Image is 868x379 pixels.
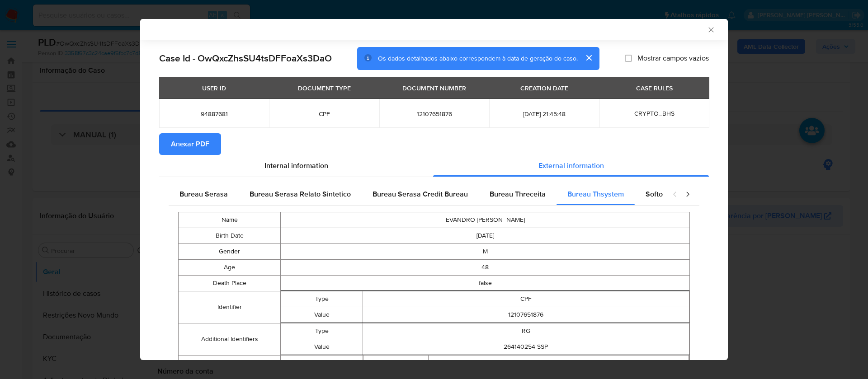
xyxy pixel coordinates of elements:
span: 94887681 [170,110,258,118]
td: false [281,276,690,291]
div: CASE RULES [631,80,678,96]
span: Bureau Serasa Relato Sintetico [250,189,351,199]
td: 48 [281,260,690,276]
div: DOCUMENT NUMBER [397,80,472,96]
td: Value [281,307,363,323]
div: Detailed info [159,155,709,177]
td: M [281,244,690,260]
span: Bureau Thsystem [567,189,624,199]
td: CPF [363,291,689,307]
span: CRYPTO_BHS [634,109,675,118]
td: Age [179,260,281,276]
input: Mostrar campos vazios [625,55,632,62]
h2: Case Id - OwQxcZhsSU4tsDFFoaXs3DaO [159,52,332,64]
span: Internal information [264,160,328,171]
span: 12107651876 [390,110,478,118]
span: Anexar PDF [171,134,209,154]
div: DOCUMENT TYPE [292,80,356,96]
button: cerrar [578,47,599,69]
td: Type [281,323,363,339]
td: Gender [179,244,281,260]
button: Fechar a janela [707,25,715,33]
span: External information [538,160,604,171]
span: Bureau Threceita [490,189,546,199]
td: 264140254 SSP [363,339,689,355]
td: [DATE] [281,228,690,244]
td: Additional Identifiers [179,323,281,356]
span: CPF [280,110,368,118]
td: R [428,356,689,371]
td: Value [281,339,363,355]
td: Type [363,356,428,371]
button: Anexar PDF [159,133,221,155]
div: USER ID [197,80,231,96]
td: Birth Date [179,228,281,244]
td: 12107651876 [363,307,689,323]
span: Bureau Serasa Credit Bureau [373,189,468,199]
span: Softon [646,189,667,199]
span: Os dados detalhados abaixo correspondem à data de geração do caso. [378,54,578,63]
td: Type [281,291,363,307]
td: EVANDRO [PERSON_NAME] [281,212,690,228]
td: Identifier [179,291,281,323]
div: Detailed external info [169,183,663,205]
td: Death Place [179,276,281,291]
div: closure-recommendation-modal [140,19,728,360]
span: [DATE] 21:45:48 [500,110,588,118]
span: Bureau Serasa [179,189,228,199]
td: RG [363,323,689,339]
td: Name [179,212,281,228]
span: Mostrar campos vazios [637,54,709,63]
div: CREATION DATE [515,80,574,96]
